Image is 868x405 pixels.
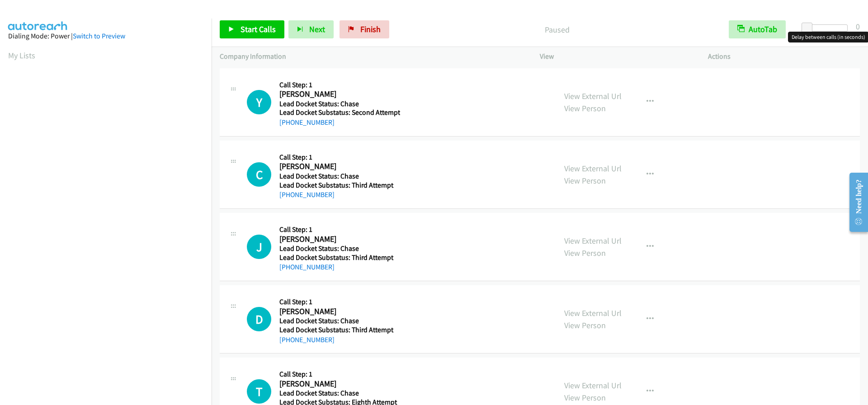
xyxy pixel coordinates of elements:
h5: Lead Docket Status: Chase [279,316,400,325]
h1: T [247,379,271,404]
h2: [PERSON_NAME] [279,379,400,389]
a: View External Url [564,308,622,318]
a: Switch to Preview [73,32,125,40]
iframe: Resource Center [842,166,868,238]
a: View Person [564,175,606,186]
a: [PHONE_NUMBER] [279,263,335,271]
h1: D [247,307,271,331]
h5: Call Step: 1 [279,80,400,89]
h2: [PERSON_NAME] [279,234,400,245]
h5: Call Step: 1 [279,370,400,379]
h5: Call Step: 1 [279,225,400,234]
a: View Person [564,248,606,258]
a: View External Url [564,91,622,101]
a: [PHONE_NUMBER] [279,190,335,199]
h1: Y [247,90,271,114]
h5: Lead Docket Substatus: Third Attempt [279,253,400,262]
span: Finish [360,24,381,34]
h5: Lead Docket Substatus: Third Attempt [279,181,400,190]
button: AutoTab [729,20,786,38]
div: Dialing Mode: Power | [8,31,203,42]
div: 0 [856,20,860,33]
h5: Call Step: 1 [279,297,400,306]
a: View Person [564,320,606,330]
h2: [PERSON_NAME] [279,161,400,172]
div: The call is yet to be attempted [247,235,271,259]
a: View Person [564,103,606,113]
span: Next [309,24,325,34]
h2: [PERSON_NAME] [279,306,400,317]
h5: Lead Docket Status: Chase [279,99,400,108]
a: Start Calls [220,20,284,38]
p: Company Information [220,51,524,62]
a: View External Url [564,235,622,246]
h1: C [247,162,271,187]
button: Next [288,20,334,38]
h5: Lead Docket Status: Chase [279,389,400,398]
a: View External Url [564,380,622,391]
div: The call is yet to be attempted [247,162,271,187]
span: Start Calls [241,24,276,34]
a: Finish [340,20,389,38]
a: [PHONE_NUMBER] [279,335,335,344]
a: View External Url [564,163,622,174]
p: Paused [401,24,712,36]
a: View Person [564,392,606,403]
div: The call is yet to be attempted [247,90,271,114]
a: My Lists [8,50,35,61]
a: [PHONE_NUMBER] [279,118,335,127]
h5: Lead Docket Substatus: Third Attempt [279,325,400,334]
p: Actions [708,51,860,62]
h1: J [247,235,271,259]
h5: Lead Docket Substatus: Second Attempt [279,108,400,117]
h2: [PERSON_NAME] [279,89,400,99]
h5: Call Step: 1 [279,153,400,162]
h5: Lead Docket Status: Chase [279,244,400,253]
p: View [540,51,692,62]
h5: Lead Docket Status: Chase [279,172,400,181]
